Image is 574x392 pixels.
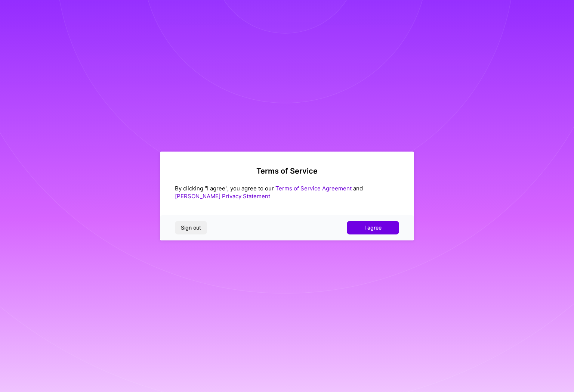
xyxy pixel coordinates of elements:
div: By clicking "I agree", you agree to our and [175,184,399,200]
h2: Terms of Service [175,167,399,175]
button: Sign out [175,221,207,234]
span: Sign out [181,224,201,231]
a: [PERSON_NAME] Privacy Statement [175,193,270,200]
span: I agree [364,224,382,231]
button: I agree [347,221,399,234]
a: Terms of Service Agreement [275,185,352,192]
